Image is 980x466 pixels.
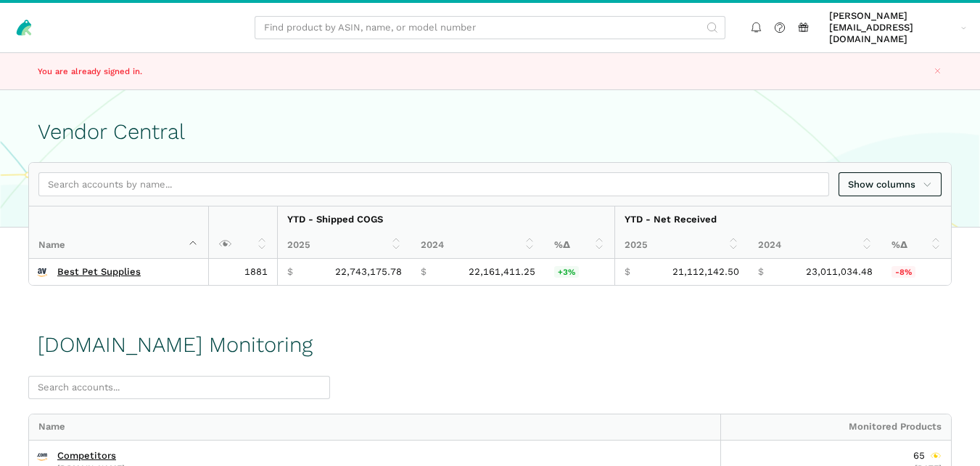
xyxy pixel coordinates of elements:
[839,172,942,196] a: Show columns
[38,65,368,78] p: You are already signed in.
[825,8,971,48] a: [PERSON_NAME][EMAIL_ADDRESS][DOMAIN_NAME]
[614,233,749,259] th: 2025: activate to sort column ascending
[29,414,720,441] div: Name
[882,233,951,259] th: %Δ: activate to sort column ascending
[277,233,411,259] th: 2025: activate to sort column ascending
[829,10,956,46] span: [PERSON_NAME][EMAIL_ADDRESS][DOMAIN_NAME]
[29,206,208,259] th: Name : activate to sort column descending
[913,450,942,462] div: 65
[38,120,942,144] h1: Vendor Central
[411,233,545,259] th: 2024: activate to sort column ascending
[28,376,330,400] input: Search accounts...
[892,266,915,278] span: -8%
[38,172,829,196] input: Search accounts by name...
[758,266,764,278] span: $
[38,333,313,357] h1: [DOMAIN_NAME] Monitoring
[545,259,614,285] td: 2.63%
[255,16,725,40] input: Find product by ASIN, name, or model number
[848,177,932,192] span: Show columns
[749,233,882,259] th: 2024: activate to sort column ascending
[287,266,293,278] span: $
[720,414,951,441] div: Monitored Products
[882,259,951,285] td: -8.25%
[554,266,579,278] span: +3%
[625,266,630,278] span: $
[469,266,535,278] span: 22,161,411.25
[208,259,277,285] td: 1881
[421,266,427,278] span: $
[57,266,141,278] a: Best Pet Supplies
[672,266,739,278] span: 21,112,142.50
[287,214,383,225] strong: YTD - Shipped COGS
[806,266,873,278] span: 23,011,034.48
[929,63,946,79] button: Close
[335,266,402,278] span: 22,743,175.78
[625,214,717,225] strong: YTD - Net Received
[208,206,277,259] th: : activate to sort column ascending
[57,450,116,462] a: Competitors
[545,233,614,259] th: %Δ: activate to sort column ascending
